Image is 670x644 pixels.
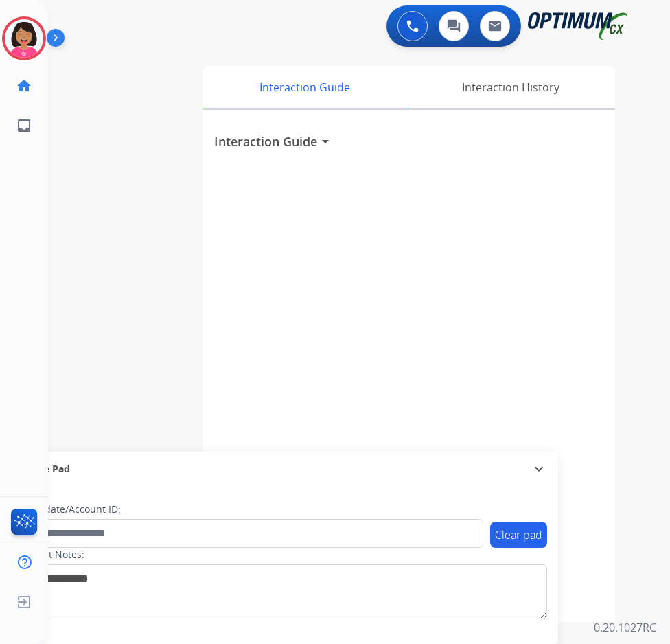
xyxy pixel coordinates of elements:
[17,548,84,562] label: Contact Notes:
[490,522,547,548] button: Clear pad
[594,619,656,636] p: 0.20.1027RC
[214,132,317,151] h3: Interaction Guide
[531,461,547,477] mat-icon: expand_more
[406,66,615,108] div: Interaction History
[16,117,32,134] mat-icon: inbox
[18,503,121,516] label: Candidate/Account ID:
[16,78,32,94] mat-icon: home
[317,133,334,150] mat-icon: arrow_drop_down
[203,66,406,108] div: Interaction Guide
[5,19,43,58] img: avatar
